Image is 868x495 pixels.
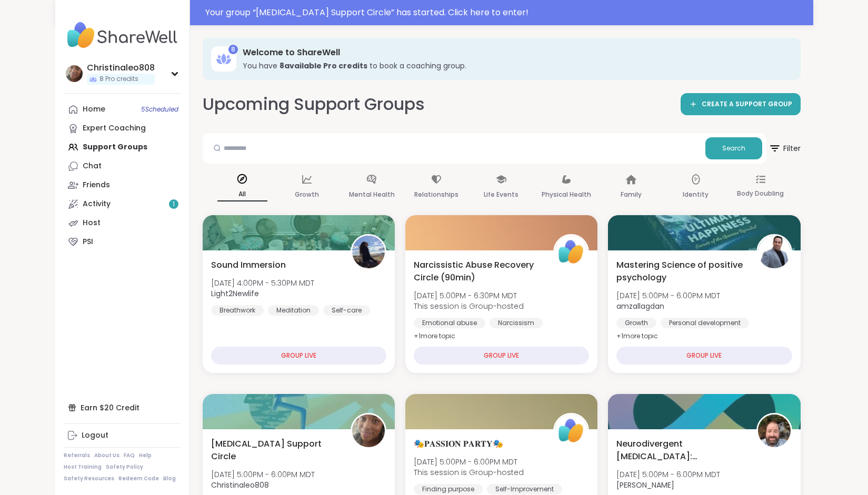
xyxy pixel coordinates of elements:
[64,17,181,54] img: ShareWell Nav Logo
[228,45,238,54] div: 8
[487,484,562,494] div: Self-Improvement
[616,259,744,284] span: Mastering Science of positive psychology
[280,60,367,71] b: 8 available Pro credit s
[211,469,315,480] span: [DATE] 5:00PM - 6:00PM MDT
[490,318,543,328] div: Narcissism
[64,176,181,195] a: Friends
[87,62,155,74] div: Christinaleo808
[414,301,524,311] span: This session is Group-hosted
[141,105,178,114] span: 5 Scheduled
[99,75,138,84] span: 8 Pro credits
[295,188,319,201] p: Growth
[414,347,589,365] div: GROUP LIVE
[705,137,762,159] button: Search
[64,100,181,119] a: Home5Scheduled
[616,290,720,301] span: [DATE] 5:00PM - 6:00PM MDT
[769,133,801,164] button: Filter
[64,119,181,138] a: Expert Coaching
[414,457,524,467] span: [DATE] 5:00PM - 6:00PM MDT
[737,187,784,200] p: Body Doubling
[173,200,175,209] span: 1
[64,426,181,445] a: Logout
[211,438,339,463] span: [MEDICAL_DATA] Support Circle
[414,290,524,301] span: [DATE] 5:00PM - 6:30PM MDT
[211,347,386,365] div: GROUP LIVE
[64,195,181,214] a: Activity1
[217,188,267,201] p: All
[83,199,111,209] div: Activity
[414,318,485,328] div: Emotional abuse
[414,438,503,450] span: 🎭𝐏𝐀𝐒𝐒𝐈𝐎𝐍 𝐏𝐀𝐑𝐓𝐘🎭
[243,60,786,71] h3: You have to book a coaching group.
[211,278,314,288] span: [DATE] 4:00PM - 5:30PM MDT
[211,259,286,271] span: Sound Immersion
[268,305,319,316] div: Meditation
[681,93,801,115] a: CREATE A SUPPORT GROUP
[616,469,720,480] span: [DATE] 5:00PM - 6:00PM MDT
[64,463,102,471] a: Host Training
[205,6,807,19] div: Your group “ [MEDICAL_DATA] Support Circle ” has started. Click here to enter!
[64,214,181,233] a: Host
[616,318,656,328] div: Growth
[769,136,801,161] span: Filter
[722,144,745,153] span: Search
[83,237,93,247] div: PSI
[414,467,524,478] span: This session is Group-hosted
[661,318,749,328] div: Personal development
[64,398,181,417] div: Earn $20 Credit
[758,236,791,268] img: amzallagdan
[758,415,791,447] img: Brian_L
[83,180,110,190] div: Friends
[124,452,135,459] a: FAQ
[616,480,674,490] b: [PERSON_NAME]
[414,188,458,201] p: Relationships
[414,259,542,284] span: Narcissistic Abuse Recovery Circle (90min)
[484,188,518,201] p: Life Events
[83,104,105,115] div: Home
[118,475,159,482] a: Redeem Code
[555,236,587,268] img: ShareWell
[542,188,591,201] p: Physical Health
[616,347,792,365] div: GROUP LIVE
[702,100,792,109] span: CREATE A SUPPORT GROUP
[64,452,90,459] a: Referrals
[106,463,143,471] a: Safety Policy
[211,288,259,299] b: Light2Newlife
[64,475,114,482] a: Safety Resources
[64,157,181,176] a: Chat
[82,430,108,441] div: Logout
[683,188,709,201] p: Identity
[66,65,83,82] img: Christinaleo808
[83,161,102,171] div: Chat
[555,415,587,447] img: ShareWell
[211,480,269,490] b: Christinaleo808
[83,123,146,134] div: Expert Coaching
[616,438,744,463] span: Neurodivergent [MEDICAL_DATA]: [MEDICAL_DATA]
[243,47,786,58] h3: Welcome to ShareWell
[616,301,664,311] b: amzallagdan
[64,233,181,251] a: PSI
[83,218,101,228] div: Host
[414,484,483,494] div: Finding purpose
[323,305,370,316] div: Self-care
[349,188,395,201] p: Mental Health
[139,452,152,459] a: Help
[203,93,425,116] h2: Upcoming Support Groups
[621,188,642,201] p: Family
[211,305,264,316] div: Breathwork
[94,452,119,459] a: About Us
[352,236,385,268] img: Light2Newlife
[352,415,385,447] img: Christinaleo808
[163,475,176,482] a: Blog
